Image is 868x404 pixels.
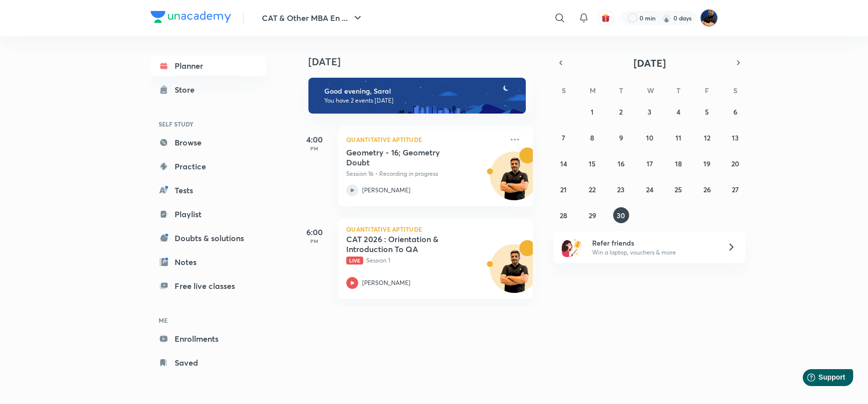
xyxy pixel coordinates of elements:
[727,104,743,120] button: September 6, 2025
[151,276,266,296] a: Free live classes
[675,133,681,142] abbr: September 11, 2025
[703,185,710,194] abbr: September 26, 2025
[705,86,709,95] abbr: Friday
[731,159,739,168] abbr: September 20, 2025
[151,133,266,152] a: Browse
[642,104,657,120] button: September 3, 2025
[617,211,625,220] abbr: September 30, 2025
[346,226,525,232] p: Quantitative Aptitude
[308,78,526,114] img: evening
[556,155,572,171] button: September 14, 2025
[727,155,743,171] button: September 20, 2025
[727,130,743,145] button: September 13, 2025
[674,159,681,168] abbr: September 18, 2025
[294,238,334,244] p: PM
[613,207,629,223] button: September 30, 2025
[732,185,739,194] abbr: September 27, 2025
[151,156,266,176] a: Practice
[700,9,717,26] img: Saral Nashier
[362,186,411,195] p: [PERSON_NAME]
[151,312,266,329] h6: ME
[584,104,600,120] button: September 1, 2025
[560,211,567,220] abbr: September 28, 2025
[589,185,596,194] abbr: September 22, 2025
[151,56,266,76] a: Planner
[151,80,266,100] a: Store
[676,107,680,117] abbr: September 4, 2025
[634,56,666,70] span: [DATE]
[562,133,565,142] abbr: September 7, 2025
[733,107,737,117] abbr: September 6, 2025
[699,155,715,171] button: September 19, 2025
[175,84,201,96] div: Store
[779,365,857,393] iframe: Help widget launcher
[591,107,594,117] abbr: September 1, 2025
[699,104,715,120] button: September 5, 2025
[642,130,657,145] button: September 10, 2025
[562,237,582,257] img: referral
[362,278,411,287] p: [PERSON_NAME]
[613,181,629,197] button: September 23, 2025
[613,104,629,120] button: September 2, 2025
[294,134,334,145] h5: 4:00
[648,107,651,117] abbr: September 3, 2025
[584,207,600,223] button: September 29, 2025
[619,107,623,117] abbr: September 2, 2025
[617,185,625,194] abbr: September 23, 2025
[703,133,710,142] abbr: September 12, 2025
[556,130,572,145] button: September 7, 2025
[294,226,334,238] h5: 6:00
[584,130,600,145] button: September 8, 2025
[589,211,596,220] abbr: September 29, 2025
[727,181,743,197] button: September 27, 2025
[584,155,600,171] button: September 15, 2025
[346,147,470,167] h5: Geometry - 16; Geometry Doubt
[670,155,686,171] button: September 18, 2025
[646,185,653,194] abbr: September 24, 2025
[556,181,572,197] button: September 21, 2025
[151,353,266,373] a: Saved
[560,159,567,168] abbr: September 14, 2025
[590,86,596,95] abbr: Monday
[618,159,625,168] abbr: September 16, 2025
[732,133,739,142] abbr: September 13, 2025
[151,116,266,133] h6: SELF STUDY
[308,56,543,68] h4: [DATE]
[556,207,572,223] button: September 28, 2025
[490,250,538,297] img: Avatar
[294,145,334,151] p: PM
[661,13,671,23] img: streak
[346,234,470,254] h5: CAT 2026 : Orientation & Introduction To QA
[256,8,370,28] button: CAT & Other MBA En ...
[613,155,629,171] button: September 16, 2025
[562,86,566,95] abbr: Sunday
[642,155,657,171] button: September 17, 2025
[592,238,715,248] h6: Refer friends
[601,13,610,22] img: avatar
[346,256,503,265] p: Session 1
[647,86,654,95] abbr: Wednesday
[699,181,715,197] button: September 26, 2025
[699,130,715,145] button: September 12, 2025
[703,159,710,168] abbr: September 19, 2025
[646,133,653,142] abbr: September 10, 2025
[151,252,266,272] a: Notes
[151,180,266,200] a: Tests
[151,228,266,248] a: Doubts & solutions
[733,86,737,95] abbr: Saturday
[151,204,266,224] a: Playlist
[346,134,503,145] p: Quantitative Aptitude
[568,56,731,70] button: [DATE]
[676,86,680,95] abbr: Thursday
[151,329,266,349] a: Enrollments
[642,181,657,197] button: September 24, 2025
[670,104,686,120] button: September 4, 2025
[670,181,686,197] button: September 25, 2025
[592,248,715,257] p: Win a laptop, vouchers & more
[346,169,503,178] p: Session 16 • Recording in progress
[613,130,629,145] button: September 9, 2025
[584,181,600,197] button: September 22, 2025
[619,133,623,142] abbr: September 9, 2025
[646,159,652,168] abbr: September 17, 2025
[560,185,567,194] abbr: September 21, 2025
